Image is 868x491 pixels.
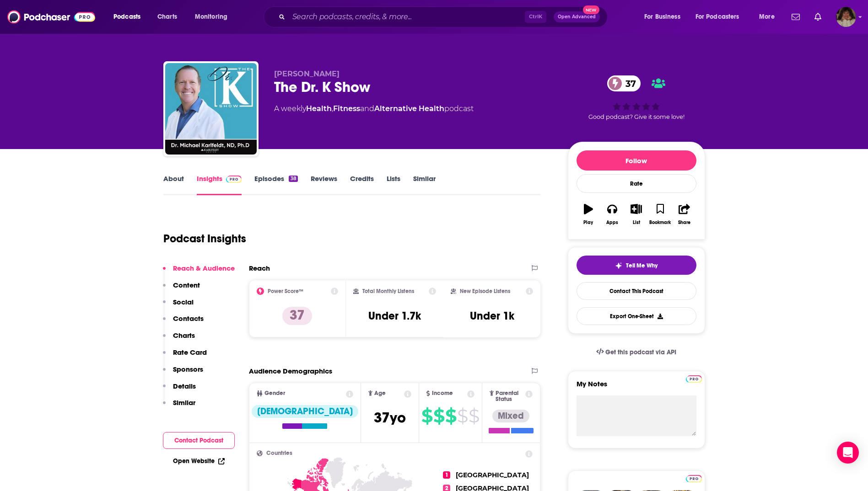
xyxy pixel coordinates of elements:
[374,409,406,427] span: 37 yo
[173,298,194,306] p: Social
[333,104,360,113] a: Fitness
[157,11,177,23] span: Charts
[413,174,436,195] a: Similar
[266,450,292,456] span: Countries
[272,6,616,27] div: Search podcasts, credits, & more...
[173,365,203,374] p: Sponsors
[644,11,680,23] span: For Business
[226,176,242,183] img: Podchaser Pro
[374,104,444,113] a: Alternative Health
[165,63,257,155] img: The Dr. K Show
[811,9,825,25] a: Show notifications dropdown
[577,379,696,395] label: My Notes
[289,176,297,182] div: 38
[289,10,525,24] input: Search podcasts, credits, & more...
[387,174,400,195] a: Lists
[173,264,235,272] p: Reach & Audience
[163,432,235,449] button: Contact Podcast
[686,375,702,383] img: Podchaser Pro
[189,10,239,24] button: open menu
[577,198,600,231] button: Play
[577,174,696,193] div: Rate
[374,390,386,396] span: Age
[606,220,618,225] div: Apps
[638,10,692,24] button: open menu
[456,471,529,479] span: [GEOGRAPHIC_DATA]
[633,220,640,225] div: List
[589,341,684,363] a: Get this podcast via API
[460,288,510,294] h2: New Episode Listens
[624,198,648,231] button: List
[421,409,432,423] span: $
[249,264,270,272] h2: Reach
[163,331,195,348] button: Charts
[695,11,739,23] span: For Podcasters
[672,198,696,231] button: Share
[268,288,303,294] h2: Power Score™
[249,367,332,375] h2: Audience Demographics
[568,69,705,126] div: 37Good podcast? Give it some love!
[264,390,285,396] span: Gender
[836,7,856,27] span: Logged in as angelport
[626,262,658,269] span: Tell Me Why
[690,10,753,24] button: open menu
[163,382,196,399] button: Details
[525,11,546,23] span: Ctrl K
[362,288,414,294] h2: Total Monthly Listens
[686,475,702,482] img: Podchaser Pro
[163,232,246,245] h1: Podcast Insights
[163,298,194,315] button: Social
[274,103,474,114] div: A weekly podcast
[558,15,596,19] span: Open Advanced
[615,262,622,269] img: tell me why sparkle
[577,282,696,300] a: Contact This Podcast
[583,220,593,225] div: Play
[753,10,786,24] button: open menu
[496,390,524,402] span: Parental Status
[836,7,856,27] button: Show profile menu
[195,11,227,23] span: Monitoring
[151,10,183,24] a: Charts
[163,365,203,382] button: Sponsors
[173,331,195,340] p: Charts
[433,409,444,423] span: $
[759,11,775,23] span: More
[282,307,312,325] p: 37
[616,75,641,91] span: 37
[163,314,204,331] button: Contacts
[163,174,184,195] a: About
[607,75,641,91] a: 37
[837,442,859,464] div: Open Intercom Messenger
[173,348,207,357] p: Rate Card
[311,174,337,195] a: Reviews
[197,174,242,195] a: InsightsPodchaser Pro
[492,410,529,422] div: Mixed
[554,11,600,22] button: Open AdvancedNew
[583,5,599,14] span: New
[788,9,803,25] a: Show notifications dropdown
[457,409,468,423] span: $
[173,281,200,289] p: Content
[686,474,702,482] a: Pro website
[252,405,358,418] div: [DEMOGRAPHIC_DATA]
[173,398,195,407] p: Similar
[445,409,456,423] span: $
[163,398,195,415] button: Similar
[469,409,479,423] span: $
[173,457,225,465] a: Open Website
[350,174,374,195] a: Credits
[836,7,856,27] img: User Profile
[577,256,696,275] button: tell me why sparkleTell Me Why
[107,10,152,24] button: open menu
[605,348,676,356] span: Get this podcast via API
[163,264,235,281] button: Reach & Audience
[173,314,204,323] p: Contacts
[163,348,207,365] button: Rate Card
[306,104,332,113] a: Health
[577,150,696,171] button: Follow
[254,174,297,195] a: Episodes38
[577,307,696,325] button: Export One-Sheet
[588,113,685,120] span: Good podcast? Give it some love!
[678,220,690,225] div: Share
